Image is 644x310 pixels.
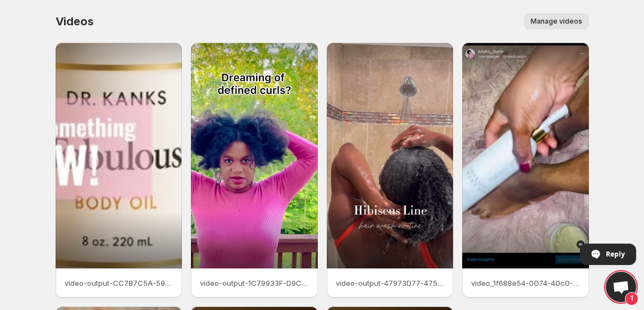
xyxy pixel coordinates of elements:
span: Reply [606,244,625,264]
p: video-output-CC7B7C5A-5943-4613-925D-20B5ACFB4667-1 [65,277,173,289]
p: video-output-47973D77-475E-42AF-BD71-E3420D83E019 [336,277,445,289]
p: video_1f688e54-0074-40c0-97de-790b9bc8d70f [471,277,580,289]
p: video-output-1C79933F-D9C6-4D80-B006-C8535373A026 [200,277,309,289]
span: Videos [56,15,94,28]
span: Manage videos [531,17,582,26]
span: 1 [625,292,638,305]
div: Open chat [606,272,636,302]
button: Manage videos [524,14,589,29]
